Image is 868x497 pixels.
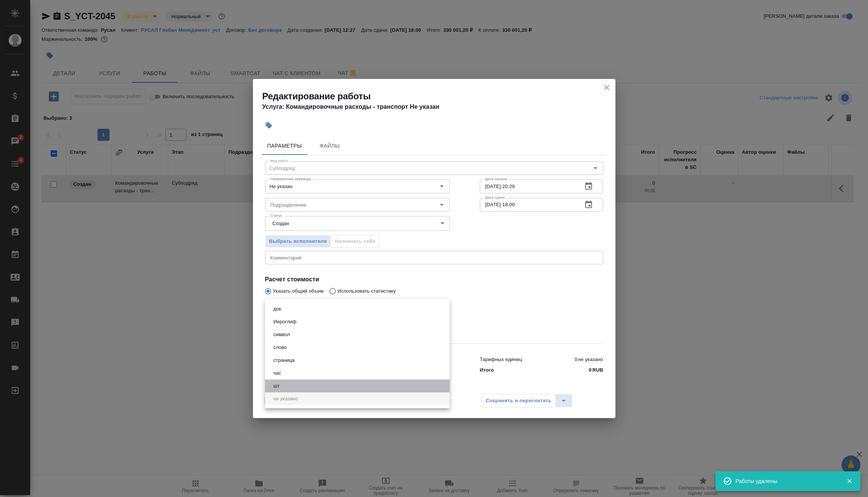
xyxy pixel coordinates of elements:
button: слово [271,343,289,352]
button: шт [271,382,282,390]
button: не указано [271,395,300,403]
button: символ [271,330,292,339]
button: док. [271,305,285,313]
button: Иероглиф [271,318,299,326]
button: час [271,369,284,377]
div: Работы удалены [735,477,835,485]
button: Закрыть [842,478,857,485]
button: страница [271,356,297,364]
